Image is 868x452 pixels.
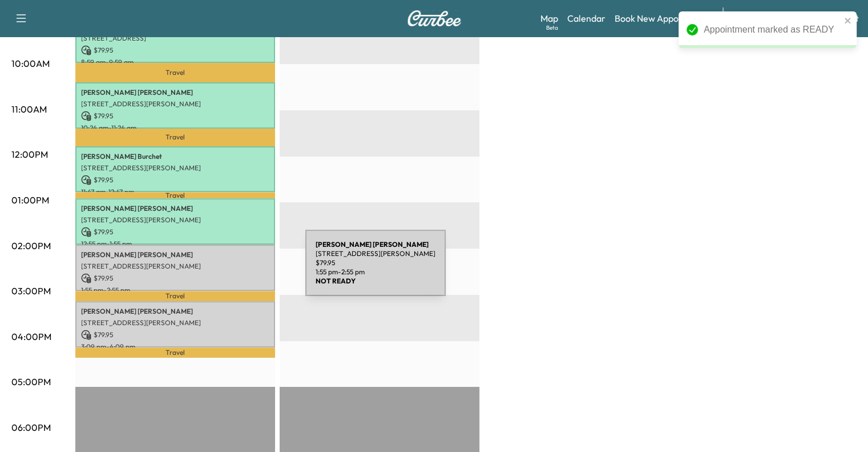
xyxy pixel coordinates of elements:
p: $ 79.95 [81,45,269,55]
p: 06:00PM [11,421,51,434]
p: 10:24 am - 11:24 am [81,123,269,133]
p: [PERSON_NAME] [PERSON_NAME] [81,88,269,97]
p: [STREET_ADDRESS][PERSON_NAME] [81,262,269,271]
p: $ 79.95 [81,111,269,121]
p: 05:00PM [11,375,51,389]
p: Travel [75,347,275,357]
p: $ 79.95 [81,273,269,283]
p: [PERSON_NAME] [PERSON_NAME] [81,307,269,316]
p: 8:59 am - 9:59 am [81,58,269,67]
p: 11:00AM [11,102,47,116]
p: $ 79.95 [81,175,269,185]
div: Appointment marked as READY [704,23,841,37]
p: [STREET_ADDRESS] [81,34,269,43]
p: Travel [75,129,275,146]
p: [STREET_ADDRESS][PERSON_NAME] [81,215,269,225]
a: Calendar [567,11,605,25]
img: Curbee Logo [407,10,462,26]
p: [STREET_ADDRESS][PERSON_NAME] [81,163,269,173]
p: 02:00PM [11,239,51,253]
p: $ 79.95 [81,330,269,340]
div: Beta [546,23,558,32]
p: Travel [75,291,275,302]
p: 10:00AM [11,57,50,70]
button: close [844,16,852,25]
p: 04:00PM [11,330,51,343]
p: 1:55 pm - 2:55 pm [81,286,269,295]
p: 01:00PM [11,193,49,207]
p: 03:00PM [11,284,51,298]
p: [STREET_ADDRESS][PERSON_NAME] [81,318,269,327]
p: [PERSON_NAME] [PERSON_NAME] [81,204,269,213]
p: 12:00PM [11,147,48,161]
p: 12:55 pm - 1:55 pm [81,239,269,249]
p: Travel [75,63,275,82]
p: Travel [75,192,275,198]
p: [PERSON_NAME] [PERSON_NAME] [81,250,269,259]
p: 3:09 pm - 4:09 pm [81,342,269,351]
p: 11:47 am - 12:47 pm [81,187,269,197]
p: [STREET_ADDRESS][PERSON_NAME] [81,99,269,109]
p: $ 79.95 [81,227,269,237]
a: Book New Appointment [615,11,711,25]
p: [PERSON_NAME] Burchet [81,152,269,161]
a: MapBeta [540,11,558,25]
